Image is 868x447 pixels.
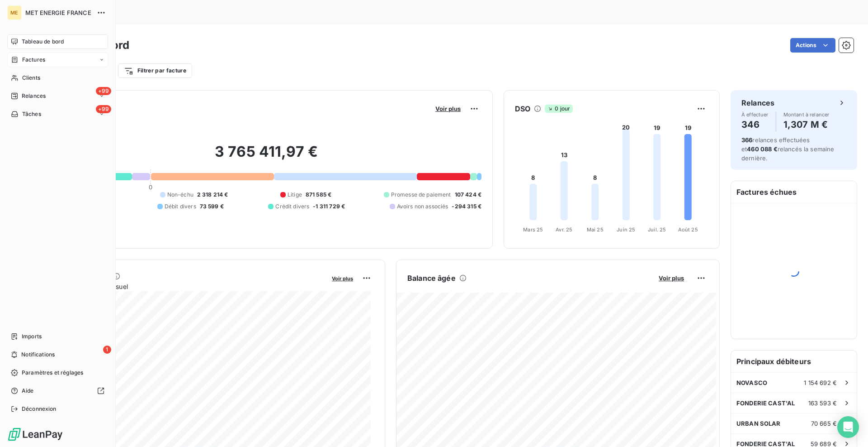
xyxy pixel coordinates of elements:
span: 1 [103,346,111,354]
span: Imports [22,332,42,341]
h2: 3 765 411,97 € [51,143,481,170]
h4: 1,307 M € [783,117,830,132]
span: Factures [22,56,45,64]
button: Filtrer par facture [118,63,192,78]
span: Chiffre d'affaires mensuel [51,282,325,291]
tspan: Mai 25 [587,226,604,233]
span: +99 [96,87,111,95]
span: Débit divers [165,202,196,211]
span: Voir plus [332,275,353,282]
span: Avoirs non associés [397,202,448,211]
a: Tableau de bord [7,34,108,49]
span: 871 585 € [306,191,331,199]
a: +99Tâches [7,107,108,121]
div: Open Intercom Messenger [837,416,859,438]
a: Factures [7,53,108,67]
button: Voir plus [656,274,687,282]
span: 460 088 € [747,145,777,153]
span: 70 665 € [811,420,837,427]
tspan: Mars 25 [523,226,543,233]
h4: 346 [741,117,769,132]
span: Montant à relancer [783,112,830,117]
span: -1 311 729 € [313,202,345,211]
span: Paramètres et réglages [22,369,83,377]
span: NOVASCO [736,379,767,386]
button: Actions [790,38,835,53]
h6: Relances [741,97,774,108]
tspan: Juil. 25 [648,226,666,233]
tspan: Août 25 [678,226,698,233]
button: Voir plus [433,105,463,113]
a: +99Relances [7,89,108,103]
a: Aide [7,384,108,398]
span: À effectuer [741,112,769,117]
span: Relances [22,92,46,100]
span: FONDERIE CAST'AL [736,399,795,407]
span: 107 424 € [455,191,481,199]
span: 73 599 € [200,202,224,211]
span: Non-échu [167,191,193,199]
a: Clients [7,71,108,85]
h6: DSO [515,103,530,114]
span: 2 318 214 € [197,191,228,199]
h6: Factures échues [731,181,857,203]
h6: Balance âgée [407,273,456,284]
span: Tâches [22,110,41,118]
span: 366 [741,136,752,144]
tspan: Avr. 25 [556,226,572,233]
span: Litige [288,191,302,199]
span: 1 154 692 € [804,379,837,386]
button: Voir plus [329,274,356,282]
span: relances effectuées et relancés la semaine dernière. [741,136,835,162]
span: 163 593 € [808,399,837,407]
a: Imports [7,329,108,344]
span: Voir plus [659,274,684,282]
a: Paramètres et réglages [7,365,108,380]
span: 0 [149,183,152,191]
h6: Principaux débiteurs [731,351,857,372]
span: Crédit divers [275,202,309,211]
span: -294 315 € [452,202,481,211]
span: Aide [22,387,34,395]
span: 0 jour [545,105,573,113]
span: Déconnexion [22,405,57,413]
span: Clients [22,74,40,82]
span: Voir plus [435,105,461,112]
span: URBAN SOLAR [736,420,781,427]
tspan: Juin 25 [617,226,635,233]
span: Tableau de bord [22,38,64,46]
span: Notifications [21,351,55,359]
span: +99 [96,105,111,113]
span: Promesse de paiement [391,191,451,199]
img: Logo LeanPay [7,427,63,442]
